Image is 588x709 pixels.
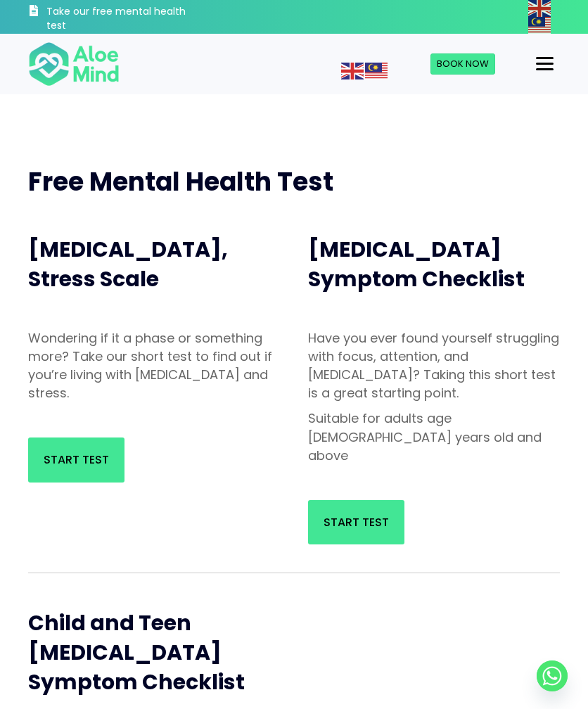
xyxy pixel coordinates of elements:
a: Take our free mental health test [28,4,188,34]
img: Aloe mind Logo [28,41,120,87]
h3: Take our free mental health test [46,5,188,32]
a: Malay [365,63,389,77]
p: Wondering if it a phase or something more? Take our short test to find out if you’re living with ... [28,329,280,402]
a: Malay [528,18,552,32]
img: ms [528,17,551,34]
span: Book Now [437,57,489,70]
button: Menu [530,52,559,76]
a: English [528,1,552,15]
span: Start Test [324,514,389,530]
a: Start Test [28,437,124,482]
p: Suitable for adults age [DEMOGRAPHIC_DATA] years old and above [308,409,560,464]
a: Whatsapp [537,660,568,691]
a: Start Test [308,500,404,544]
p: Have you ever found yourself struggling with focus, attention, and [MEDICAL_DATA]? Taking this sh... [308,329,560,402]
a: Book Now [430,53,495,75]
img: en [341,63,364,79]
span: Child and Teen [MEDICAL_DATA] Symptom Checklist [28,608,245,697]
span: [MEDICAL_DATA] Symptom Checklist [308,234,525,294]
img: ms [365,63,388,79]
span: [MEDICAL_DATA], Stress Scale [28,234,228,294]
a: English [341,63,365,77]
span: Start Test [44,452,109,468]
span: Free Mental Health Test [28,164,333,200]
